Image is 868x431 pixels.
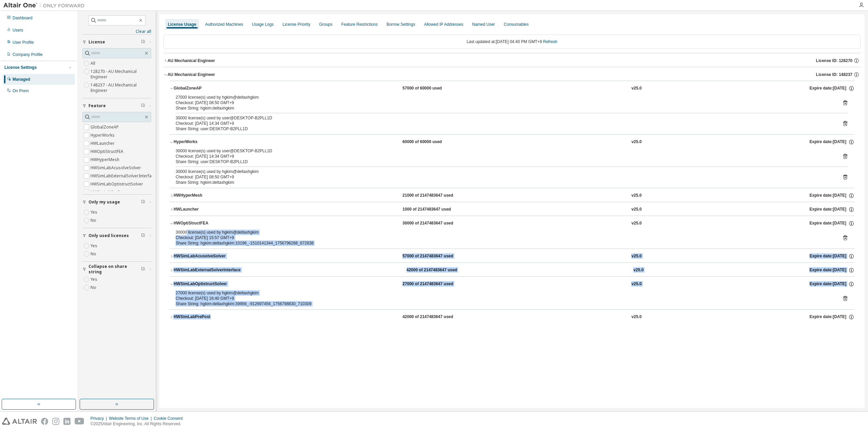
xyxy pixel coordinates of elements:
[109,416,154,421] div: Website Terms of Use
[82,35,151,50] button: License
[82,29,151,34] a: Clear all
[91,283,98,292] label: No
[82,228,151,243] button: Only used licenses
[810,85,854,92] div: Expire date: [DATE]
[472,22,495,27] div: Named User
[91,172,157,180] label: HWSimLabExternalSolverInterface
[319,22,332,27] div: Groups
[176,100,832,105] div: Checkout: [DATE] 08:50 GMT+9
[75,418,84,425] img: youtube.svg
[170,277,854,292] button: HWSimLabOptistructSolver27000 of 2147483647 usedv25.0Expire date:[DATE]
[91,188,128,196] label: HWSimLabPrePost
[163,53,861,68] button: AU Mechanical EngineerLicense ID: 128270
[809,267,854,273] div: Expire date: [DATE]
[633,267,644,273] div: v25.0
[141,267,145,272] span: Clear filter
[176,126,832,132] div: Share String: user:DESKTOP-B2PLL1D
[91,81,151,95] label: 148237 - AU Mechanical Engineer
[631,207,642,213] div: v25.0
[91,59,97,67] label: All
[4,65,37,70] div: License Settings
[13,52,43,57] div: Company Profile
[167,58,215,63] div: AU Mechanical Engineer
[13,88,29,94] div: On Prem
[176,180,832,185] div: Share String: hgkim:deltaxhgkim
[810,193,854,199] div: Expire date: [DATE]
[282,22,310,27] div: License Priority
[170,135,854,150] button: HyperWorks60000 of 60000 usedv25.0Expire date:[DATE]
[141,39,145,45] span: Clear filter
[91,123,120,131] label: GlobalZoneAP
[341,22,378,27] div: Feature Restrictions
[88,39,105,45] span: License
[176,95,832,100] div: 27000 license(s) used by hgkim@deltaxhgkim
[91,180,144,188] label: HWSimLabOptistructSolver
[91,131,116,139] label: HyperWorks
[167,72,215,77] div: AU Mechanical Engineer
[163,35,861,49] div: Last updated at: [DATE] 04:40 PM GMT+9
[2,418,37,425] img: altair_logo.svg
[631,193,642,199] div: v25.0
[91,250,98,258] label: No
[424,22,463,27] div: Allowed IP Addresses
[176,159,832,164] div: Share String: user:DESKTOP-B2PLL1D
[170,249,854,264] button: HWSimLabAcusolveSolver57000 of 2147483647 usedv25.0Expire date:[DATE]
[41,418,48,425] img: facebook.svg
[13,77,30,82] div: Managed
[816,72,852,77] span: License ID: 148237
[168,22,196,27] div: License Usage
[402,207,463,213] div: 1000 of 2147483647 used
[174,314,235,320] div: HWSimLabPrePost
[631,85,642,92] div: v25.0
[91,67,151,81] label: 128270 - AU Mechanical Engineer
[407,267,468,273] div: 42000 of 2147483647 used
[402,139,463,145] div: 60000 of 60000 used
[816,58,852,63] span: License ID: 128270
[170,310,854,325] button: HWSimLabPrePost42000 of 2147483647 usedv25.0Expire date:[DATE]
[170,263,854,278] button: HWSimLabExternalSolverInterface42000 of 2147483647 usedv25.0Expire date:[DATE]
[52,418,59,425] img: instagram.svg
[631,139,642,145] div: v25.0
[91,242,99,250] label: Yes
[174,220,235,227] div: HWOptiStructFEA
[13,15,33,21] div: Dashboard
[631,220,642,227] div: v25.0
[170,188,854,203] button: HWHyperMesh21000 of 2147483647 usedv25.0Expire date:[DATE]
[631,281,642,287] div: v25.0
[810,314,854,320] div: Expire date: [DATE]
[88,103,106,109] span: Feature
[402,193,463,199] div: 21000 of 2147483647 used
[402,220,463,227] div: 30000 of 2147483647 used
[154,416,186,421] div: Cookie Consent
[504,22,529,27] div: Consumables
[141,103,145,109] span: Clear filter
[170,81,854,96] button: GlobalZoneAP57000 of 60000 usedv25.0Expire date:[DATE]
[170,216,854,231] button: HWOptiStructFEA30000 of 2147483647 usedv25.0Expire date:[DATE]
[82,98,151,113] button: Feature
[176,105,832,111] div: Share String: hgkim:deltaxhgkim
[176,296,832,301] div: Checkout: [DATE] 16:40 GMT+9
[88,233,129,238] span: Only used licenses
[91,416,109,421] div: Privacy
[176,174,832,180] div: Checkout: [DATE] 08:50 GMT+9
[174,267,240,273] div: HWSimLabExternalSolverInterface
[82,262,151,277] button: Collapse on share string
[141,233,145,238] span: Clear filter
[176,115,832,121] div: 30000 license(s) used by user@DESKTOP-B2PLL1D
[176,169,832,174] div: 30000 license(s) used by hgkim@deltaxhgkim
[810,281,854,287] div: Expire date: [DATE]
[176,240,832,246] div: Share String: hgkim:deltaxhgkim:10196_-1510141344_1756796268_672838
[402,314,463,320] div: 42000 of 2147483647 used
[170,202,854,217] button: HWLauncher1000 of 2147483647 usedv25.0Expire date:[DATE]
[176,290,832,296] div: 27000 license(s) used by hgkim@deltaxhgkim
[810,139,854,145] div: Expire date: [DATE]
[176,301,832,307] div: Share String: hgkim:deltaxhgkim:39956_-912697456_1756798830_710309
[91,275,99,283] label: Yes
[91,156,121,164] label: HWHyperMesh
[402,281,463,287] div: 27000 of 2147483647 used
[91,148,125,156] label: HWOptiStructFEA
[402,85,463,92] div: 57000 of 60000 used
[82,195,151,210] button: Only my usage
[141,199,145,205] span: Clear filter
[63,418,71,425] img: linkedin.svg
